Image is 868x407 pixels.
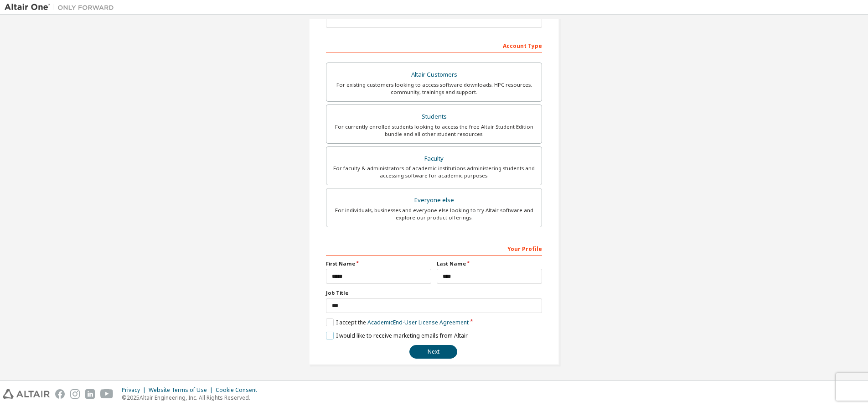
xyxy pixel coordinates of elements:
[332,123,536,138] div: For currently enrolled students looking to access the free Altair Student Edition bundle and all ...
[216,386,263,394] div: Cookie Consent
[326,260,431,267] label: First Name
[70,389,80,399] img: instagram.svg
[332,68,536,81] div: Altair Customers
[332,194,536,207] div: Everyone else
[326,318,469,326] label: I accept the
[332,207,536,221] div: For individuals, businesses and everyone else looking to try Altair software and explore our prod...
[5,3,119,12] img: Altair One
[85,389,95,399] img: linkedin.svg
[326,289,542,297] label: Job Title
[367,318,469,326] a: Academic End-User License Agreement
[122,386,149,394] div: Privacy
[326,332,468,339] label: I would like to receive marketing emails from Altair
[149,386,216,394] div: Website Terms of Use
[437,260,542,267] label: Last Name
[326,38,542,52] div: Account Type
[55,389,65,399] img: facebook.svg
[409,345,457,359] button: Next
[332,165,536,179] div: For faculty & administrators of academic institutions administering students and accessing softwa...
[326,241,542,256] div: Your Profile
[3,389,50,399] img: altair_logo.svg
[332,110,536,123] div: Students
[332,81,536,96] div: For existing customers looking to access software downloads, HPC resources, community, trainings ...
[100,389,114,399] img: youtube.svg
[332,152,536,165] div: Faculty
[122,394,263,402] p: © 2025 Altair Engineering, Inc. All Rights Reserved.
